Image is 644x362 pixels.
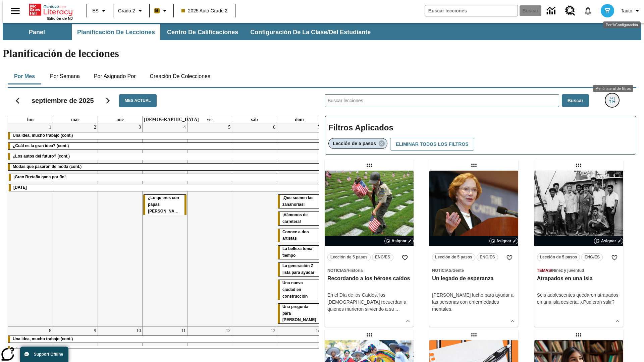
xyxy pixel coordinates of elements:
[115,5,147,17] button: Grado: Grado 2, Elige un grado
[20,347,68,362] button: Support Offline
[282,263,314,275] span: La generación Z lista para ayudar
[432,253,475,261] button: Lección de 5 pasos
[32,97,94,105] h2: septiembre de 2025
[594,238,623,244] button: Asignar Elegir fechas
[152,5,171,17] button: Boost El color de la clase es anaranjado claro. Cambiar el color de la clase.
[429,171,518,327] div: lesson details
[278,195,321,208] div: ¡Que suenen las zanahorias!
[282,281,308,299] span: Una nueva ciudad en construcción
[537,267,621,274] span: Tema: Temas/Niñez y juventud
[282,213,308,224] span: ¡Vámonos de carretera!
[13,175,66,179] span: ¡Gran Bretaña gana por fin!
[93,327,98,335] a: 9 de septiembre de 2025
[92,7,99,14] span: ES
[384,238,414,244] button: Asignar Elegir fechas
[451,268,452,273] span: /
[346,268,347,273] span: /
[180,327,187,335] a: 11 de septiembre de 2025
[327,253,371,261] button: Lección de 5 pasos
[601,4,614,17] img: avatar image
[593,85,633,92] div: Menú lateral de filtros
[137,123,142,131] a: 3 de septiembre de 2025
[144,68,216,84] button: Creación de colecciones
[278,263,321,276] div: La generación Z lista para ayudar
[612,316,623,326] button: Ver más
[232,123,277,327] td: 6 de septiembre de 2025
[8,132,322,139] div: Una idea, mucho trabajo (cont.)
[269,327,277,335] a: 13 de septiembre de 2025
[48,327,53,335] a: 8 de septiembre de 2025
[115,116,125,123] a: miércoles
[452,268,464,273] span: Gente
[496,238,512,244] span: Asignar
[327,275,411,282] h3: Recordando a los héroes caídos
[8,346,322,353] div: ¿Cuál es la gran idea? (cont.)
[135,327,142,335] a: 10 de septiembre de 2025
[507,316,518,326] button: Ver más
[13,154,70,159] span: ¿Los autos del futuro? (cont.)
[469,329,479,340] div: Lección arrastrable: La libertad de escribir
[155,6,159,15] span: B
[8,68,41,84] button: Por mes
[89,68,141,84] button: Por asignado por
[182,123,187,131] a: 4 de septiembre de 2025
[93,123,98,131] a: 2 de septiembre de 2025
[89,5,111,17] button: Lenguaje: ES, Selecciona un idioma
[581,253,603,261] button: ENG/ES
[8,153,322,160] div: ¿Los autos del futuro? (cont.)
[597,2,618,19] button: Escoja un nuevo avatar
[278,304,321,324] div: Una pregunta para Joplin
[143,123,187,327] td: 4 de septiembre de 2025
[325,171,414,327] div: lesson details
[5,1,25,21] button: Abrir el menú lateral
[327,268,346,273] span: Noticias
[390,138,474,151] button: Eliminar todos los filtros
[278,212,321,225] div: ¡Vámonos de carretera!
[9,92,26,109] button: Regresar
[3,23,641,40] div: Subbarra de navegación
[537,275,621,282] h3: Atrapados en una isla
[372,253,393,261] button: ENG/ES
[47,16,73,20] span: Edición de NJ
[391,238,407,244] span: Asignar
[618,5,644,17] button: Perfil/Configuración
[3,47,641,60] h1: Planificación de lecciones
[13,164,82,169] span: Modas que pasaron de moda (cont.)
[469,160,479,171] div: Lección arrastrable: Un legado de esperanza
[245,24,376,40] button: Configuración de la clase/del estudiante
[477,253,498,261] button: ENG/ES
[573,160,584,171] div: Lección arrastrable: Atrapados en una isla
[608,252,621,264] button: Añadir a mis Favoritas
[585,254,600,261] span: ENG/ES
[348,268,363,273] span: Historia
[543,2,561,20] a: Centro de información
[143,116,200,123] a: jueves
[181,7,228,14] span: 2025 Auto Grade 2
[333,141,376,146] span: Lección de 5 pasos
[29,3,73,16] a: Portada
[278,280,321,300] div: Una nueva ciudad en construcción
[327,267,411,274] span: Tema: Noticias/Historia
[551,268,552,273] span: /
[118,7,135,14] span: Grado 2
[143,195,186,215] div: ¿Lo quieres con papas fritas?
[119,94,157,107] button: Mes actual
[621,7,632,14] span: Tauto
[187,123,232,327] td: 5 de septiembre de 2025
[162,24,244,40] button: Centro de calificaciones
[364,160,375,171] div: Lección arrastrable: Recordando a los héroes caídos
[282,195,314,207] span: ¡Que suenen las zanahorias!
[432,267,516,274] span: Tema: Noticias/Gente
[70,116,81,123] a: martes
[224,327,232,335] a: 12 de septiembre de 2025
[330,254,368,261] span: Lección de 5 pasos
[272,123,277,131] a: 6 de septiembre de 2025
[148,195,184,214] span: ¿Lo quieres con papas fritas?
[250,116,259,123] a: sábado
[9,174,321,181] div: ¡Gran Bretaña gana por fin!
[605,94,619,107] button: Menú lateral de filtros
[503,252,516,264] button: Añadir a mis Favoritas
[293,116,305,123] a: domingo
[552,268,584,273] span: Niñez y juventud
[425,5,518,16] input: Buscar campo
